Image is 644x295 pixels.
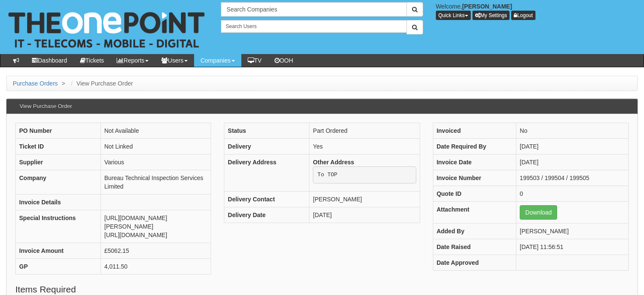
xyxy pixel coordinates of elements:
[313,166,416,183] pre: To TOP
[516,170,629,186] td: 199503 / 199504 / 199505
[516,223,629,239] td: [PERSON_NAME]
[516,155,629,170] td: [DATE]
[16,170,101,195] th: Company
[309,123,420,139] td: Part Ordered
[520,205,557,220] a: Download
[101,155,211,170] td: Various
[433,139,516,155] th: Date Required By
[26,54,74,67] a: Dashboard
[221,20,406,33] input: Search Users
[69,79,133,88] li: View Purchase Order
[429,2,644,20] div: Welcome,
[224,155,309,192] th: Delivery Address
[101,170,211,195] td: Bureau Technical Inspection Services Limited
[16,155,101,170] th: Supplier
[224,191,309,207] th: Delivery Contact
[16,195,101,210] th: Invoice Details
[433,123,516,139] th: Invoiced
[309,207,420,223] td: [DATE]
[13,80,58,87] a: Purchase Orders
[224,123,309,139] th: Status
[433,186,516,202] th: Quote ID
[516,239,629,255] td: [DATE] 11:56:51
[110,54,155,67] a: Reports
[224,207,309,223] th: Delivery Date
[101,139,211,155] td: Not Linked
[511,11,535,20] a: Logout
[472,11,510,20] a: My Settings
[221,2,406,17] input: Search Companies
[15,99,76,114] h3: View Purchase Order
[433,239,516,255] th: Date Raised
[16,243,101,259] th: Invoice Amount
[16,123,101,139] th: PO Number
[194,54,241,67] a: Companies
[433,223,516,239] th: Added By
[433,170,516,186] th: Invoice Number
[16,210,101,243] th: Special Instructions
[101,259,211,275] td: 4,011.50
[16,139,101,155] th: Ticket ID
[224,139,309,155] th: Delivery
[313,159,354,166] b: Other Address
[241,54,268,67] a: TV
[74,54,111,67] a: Tickets
[309,139,420,155] td: Yes
[462,3,512,10] b: [PERSON_NAME]
[60,80,67,87] span: >
[433,155,516,170] th: Invoice Date
[436,11,471,20] button: Quick Links
[101,210,211,243] td: [URL][DOMAIN_NAME][PERSON_NAME] [URL][DOMAIN_NAME]
[309,191,420,207] td: [PERSON_NAME]
[433,202,516,223] th: Attachment
[101,243,211,259] td: £5062.15
[16,259,101,275] th: GP
[433,255,516,271] th: Date Approved
[268,54,300,67] a: OOH
[155,54,194,67] a: Users
[516,123,629,139] td: No
[101,123,211,139] td: Not Available
[516,139,629,155] td: [DATE]
[516,186,629,202] td: 0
